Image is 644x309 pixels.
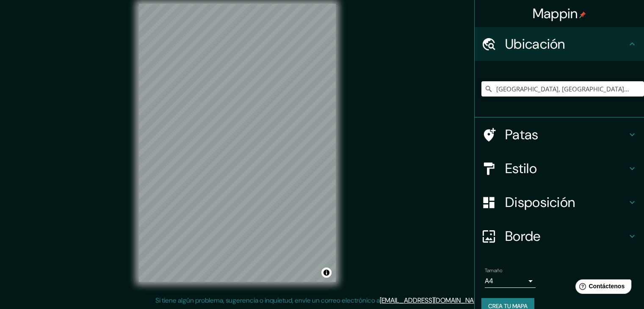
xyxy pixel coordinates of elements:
font: A4 [485,276,493,285]
img: pin-icon.png [579,11,586,18]
canvas: Mapa [139,4,336,282]
button: Activar o desactivar atribución [321,268,332,278]
div: Ubicación [475,27,644,61]
font: Disposición [505,193,575,211]
font: Si tiene algún problema, sugerencia o inquietud, envíe un correo electrónico a [155,296,380,305]
a: [EMAIL_ADDRESS][DOMAIN_NAME] [380,296,484,305]
div: A4 [485,274,536,288]
font: Estilo [505,160,537,177]
div: Patas [475,118,644,152]
font: Patas [505,126,539,143]
font: Mappin [533,5,578,22]
div: Disposición [475,185,644,219]
iframe: Lanzador de widgets de ayuda [569,276,635,300]
div: Estilo [475,152,644,185]
font: Tamaño [485,267,502,274]
input: Elige tu ciudad o zona [481,81,644,97]
div: Borde [475,219,644,253]
font: Ubicación [505,35,565,53]
font: Borde [505,227,541,245]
